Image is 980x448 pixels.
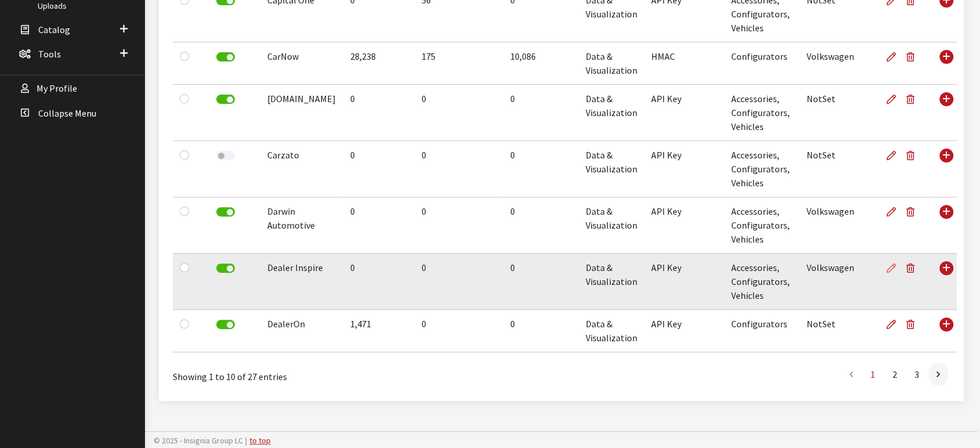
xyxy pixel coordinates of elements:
td: 0 [343,197,415,254]
td: API Key [644,85,724,141]
td: Volkswagen [800,42,879,85]
button: Delete Subscriber [901,197,924,226]
td: Use Enter key to show more/less [931,42,957,85]
td: 0 [415,141,503,197]
td: Data & Visualization [579,310,644,352]
td: 10,086 [503,42,579,85]
a: 2 [884,363,905,386]
td: 0 [503,310,579,352]
a: Edit Subscriber [886,141,901,170]
div: Showing 1 to 10 of 27 entries [173,362,488,384]
span: Catalog [38,24,70,35]
td: 0 [415,197,503,254]
td: 0 [415,85,503,141]
td: Data & Visualization [579,141,644,197]
td: 0 [343,85,415,141]
a: Edit Subscriber [886,85,901,114]
td: API Key [644,197,724,254]
td: [DOMAIN_NAME] [260,85,343,141]
td: Data & Visualization [579,42,644,85]
label: Deactivate Subscriber [216,95,235,104]
td: Volkswagen [800,197,879,254]
td: Accessories, Configurators, Vehicles [724,254,800,310]
td: Accessories, Configurators, Vehicles [724,85,800,141]
td: Accessories, Configurators, Vehicles [724,197,800,254]
td: NotSet [800,141,879,197]
td: Carzato [260,141,343,197]
a: Edit Subscriber [886,310,901,339]
td: Accessories, Configurators, Vehicles [724,141,800,197]
td: Use Enter key to show more/less [931,310,957,352]
td: Volkswagen [800,254,879,310]
td: 0 [415,254,503,310]
td: 1,471 [343,310,415,352]
td: Darwin Automotive [260,197,343,254]
a: to top [249,435,271,446]
td: Configurators [724,310,800,352]
td: Configurators [724,42,800,85]
td: API Key [644,141,724,197]
a: 1 [862,363,883,386]
td: Use Enter key to show more/less [931,197,957,254]
button: Delete Subscriber [901,254,924,283]
button: Delete Subscriber [901,42,924,71]
td: 0 [343,254,415,310]
label: Deactivate Subscriber [216,263,235,273]
a: Edit Subscriber [886,254,901,283]
td: Use Enter key to show more/less [931,141,957,197]
td: 0 [503,141,579,197]
td: DealerOn [260,310,343,352]
span: © 2025 - Insignia Group LC [154,435,243,446]
td: Use Enter key to show more/less [931,85,957,141]
td: 0 [503,197,579,254]
td: 0 [343,141,415,197]
td: Data & Visualization [579,85,644,141]
a: Edit Subscriber [886,197,901,226]
span: Collapse Menu [38,107,96,119]
span: Tools [38,48,61,60]
td: API Key [644,254,724,310]
td: 0 [415,310,503,352]
td: NotSet [800,85,879,141]
td: Use Enter key to show more/less [931,254,957,310]
span: | [245,435,247,446]
button: Delete Subscriber [901,141,924,170]
td: CarNow [260,42,343,85]
span: My Profile [37,83,77,95]
label: Deactivate Subscriber [216,207,235,216]
label: Deactivate Subscriber [216,52,235,62]
td: 0 [503,254,579,310]
label: Activate Subscriber [216,151,235,160]
td: NotSet [800,310,879,352]
a: Edit Subscriber [886,42,901,71]
td: Data & Visualization [579,254,644,310]
label: Deactivate Subscriber [216,320,235,329]
a: 3 [906,363,927,386]
td: API Key [644,310,724,352]
button: Delete Subscriber [901,310,924,339]
td: 0 [503,85,579,141]
td: 175 [415,42,503,85]
td: Data & Visualization [579,197,644,254]
button: Delete Subscriber [901,85,924,114]
td: Dealer Inspire [260,254,343,310]
td: HMAC [644,42,724,85]
td: 28,238 [343,42,415,85]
